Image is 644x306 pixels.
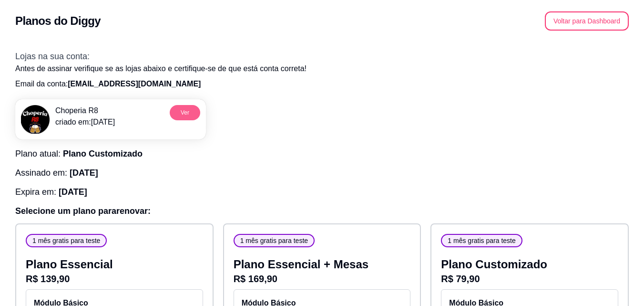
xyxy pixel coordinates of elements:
[55,105,115,116] p: Choperia R8
[545,17,629,25] a: Voltar para Dashboard
[15,99,206,139] a: menu logoChoperia R8criado em:[DATE]Ver
[15,50,629,63] h3: Lojas na sua conta:
[21,105,50,134] img: menu logo
[234,272,411,285] p: R$ 169,90
[441,257,618,272] p: Plano Customizado
[170,105,200,120] button: Ver
[15,63,629,74] p: Antes de assinar verifique se as lojas abaixo e certifique-se de que está conta correta!
[70,168,98,178] span: [DATE]
[15,185,629,199] h3: Expira em:
[55,116,115,128] p: criado em: [DATE]
[59,187,87,197] span: [DATE]
[26,257,203,272] p: Plano Essencial
[15,166,629,179] h3: Assinado em:
[15,13,101,29] h2: Planos do Diggy
[441,272,618,285] p: R$ 79,90
[444,236,519,245] span: 1 mês gratis para teste
[234,257,411,272] p: Plano Essencial + Mesas
[26,272,203,285] p: R$ 139,90
[545,11,629,31] button: Voltar para Dashboard
[236,236,312,245] span: 1 mês gratis para teste
[15,204,629,218] h3: Selecione um plano para renovar :
[29,236,104,245] span: 1 mês gratis para teste
[15,78,629,90] p: Email da conta:
[15,147,629,160] h3: Plano atual:
[68,80,201,88] span: [EMAIL_ADDRESS][DOMAIN_NAME]
[63,149,143,158] span: Plano Customizado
